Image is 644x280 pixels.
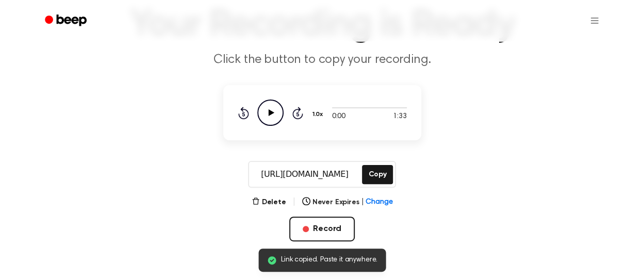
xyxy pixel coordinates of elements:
[281,255,377,266] span: Link copied. Paste it anywhere.
[302,197,393,208] button: Never Expires|Change
[38,11,96,31] a: Beep
[393,111,406,122] span: 1:33
[292,196,296,208] span: |
[366,197,392,208] span: Change
[252,197,286,208] button: Delete
[582,8,607,33] button: Open menu
[332,111,345,122] span: 0:00
[362,165,392,184] button: Copy
[311,106,327,123] button: 1.0x
[124,52,520,69] p: Click the button to copy your recording.
[289,217,355,241] button: Record
[361,197,364,208] span: |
